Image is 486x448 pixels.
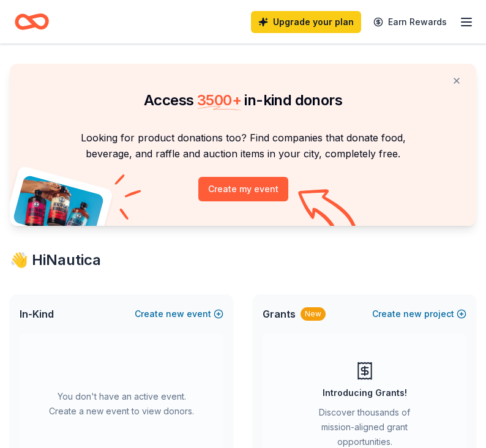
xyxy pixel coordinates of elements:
[24,130,462,162] p: Looking for product donations too? Find companies that donate food, beverage, and raffle and auct...
[403,307,422,321] span: new
[366,11,454,33] a: Earn Rewards
[15,7,49,36] a: Home
[301,307,326,321] div: New
[166,307,184,321] span: new
[144,91,342,109] span: Access in-kind donors
[20,307,54,321] span: In-Kind
[251,11,361,33] a: Upgrade your plan
[197,91,241,109] span: 3500 +
[298,189,359,235] img: Curvy arrow
[135,307,223,321] button: Createnewevent
[10,250,476,270] div: 👋 Hi Nautica
[323,386,407,400] div: Introducing Grants!
[198,177,288,201] button: Create my event
[372,307,466,321] button: Createnewproject
[263,307,296,321] span: Grants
